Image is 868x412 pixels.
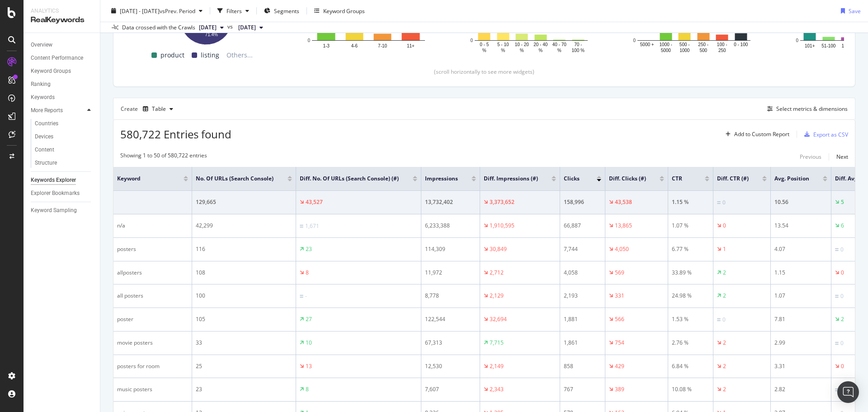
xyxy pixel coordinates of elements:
div: 6.77 % [672,245,709,253]
div: Previous [800,153,821,161]
div: 100 [196,292,292,300]
div: 66,887 [564,222,601,230]
div: More Reports [31,106,63,115]
div: Create [121,102,177,116]
img: Equal [717,318,721,321]
img: Equal [835,388,839,391]
span: Diff. Clicks (#) [609,175,646,183]
button: Filters [214,4,253,18]
div: 2 [723,385,726,393]
text: 70 - [574,42,582,47]
div: 105 [196,315,292,323]
div: Showing 1 to 50 of 580,722 entries [120,152,207,162]
span: Segments [274,7,299,14]
div: posters for room [117,362,188,370]
text: 0 - 100 [734,42,748,47]
img: Equal [835,295,839,298]
text: 5 - 10 [497,42,509,47]
span: Avg. Position [774,175,809,183]
img: Equal [300,295,303,298]
div: poster [117,315,188,323]
div: 4,058 [564,269,601,277]
div: posters [117,245,188,253]
img: Equal [835,342,839,345]
a: Overview [31,40,94,50]
div: 30,849 [490,245,507,253]
div: 1.07 % [672,222,709,230]
div: 0 [722,316,726,324]
div: 2.82 [774,385,827,393]
div: Data crossed with the Crawls [122,24,195,32]
div: 1.53 % [672,315,709,323]
div: 32,694 [490,315,507,323]
div: allposters [117,269,188,277]
div: 2,712 [490,269,504,277]
div: Keyword Groups [323,7,365,14]
div: 7.81 [774,315,827,323]
div: 11,972 [425,269,476,277]
div: 429 [615,362,624,370]
span: Diff. No. of URLs (Search Console) (#) [300,175,399,183]
div: - [305,292,307,300]
text: 250 [718,48,726,53]
text: 101+ [805,43,815,48]
a: More Reports [31,106,85,115]
div: Devices [35,132,53,142]
span: vs Prev. Period [160,7,195,14]
div: Save [849,7,861,14]
div: Overview [31,40,52,50]
div: 23 [196,385,292,393]
text: 5000 + [640,42,654,47]
div: 0 [722,199,726,207]
text: 0 [307,38,310,43]
text: % [538,48,542,53]
div: 566 [615,315,624,323]
div: 1,861 [564,339,601,347]
span: 580,722 Entries found [120,127,231,142]
a: Devices [35,132,94,142]
div: 25 [196,362,292,370]
button: Next [836,152,848,162]
div: 1,671 [305,222,319,230]
text: 10 - 20 [515,42,529,47]
text: 100 - [717,42,727,47]
div: Keyword Groups [31,66,71,76]
a: Content Performance [31,53,94,63]
a: Keyword Sampling [31,206,94,215]
div: 0 [723,222,726,230]
img: Equal [300,225,303,227]
span: Diff. Impressions (#) [484,175,538,183]
div: Next [836,153,848,161]
text: 1000 - [660,42,672,47]
a: Explorer Bookmarks [31,189,94,198]
text: 0 [633,38,636,43]
div: 27 [306,315,312,323]
text: % [482,48,486,53]
text: 20 - 40 [533,42,548,47]
span: product [160,50,184,61]
text: 0 [470,38,473,43]
div: 6.84 % [672,362,709,370]
div: Countries [35,119,58,128]
div: 158,996 [564,198,601,206]
div: 4,050 [615,245,629,253]
div: 2 [723,362,726,370]
div: 0 [841,362,844,370]
span: 2025 Sep. 17th [199,24,217,32]
a: Structure [35,158,94,168]
a: Content [35,145,94,155]
div: 8,778 [425,292,476,300]
text: 5000 [661,48,671,53]
div: Structure [35,158,57,168]
text: 7-10 [378,43,387,48]
div: 6,233,388 [425,222,476,230]
div: Export as CSV [813,131,848,138]
div: 389 [615,385,624,393]
button: [DATE] - [DATE]vsPrev. Period [108,4,206,18]
div: 116 [196,245,292,253]
span: Diff. CTR (#) [717,175,749,183]
div: 114,309 [425,245,476,253]
div: 8 [306,385,309,393]
div: 2,129 [490,292,504,300]
div: Select metrics & dimensions [776,105,848,113]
